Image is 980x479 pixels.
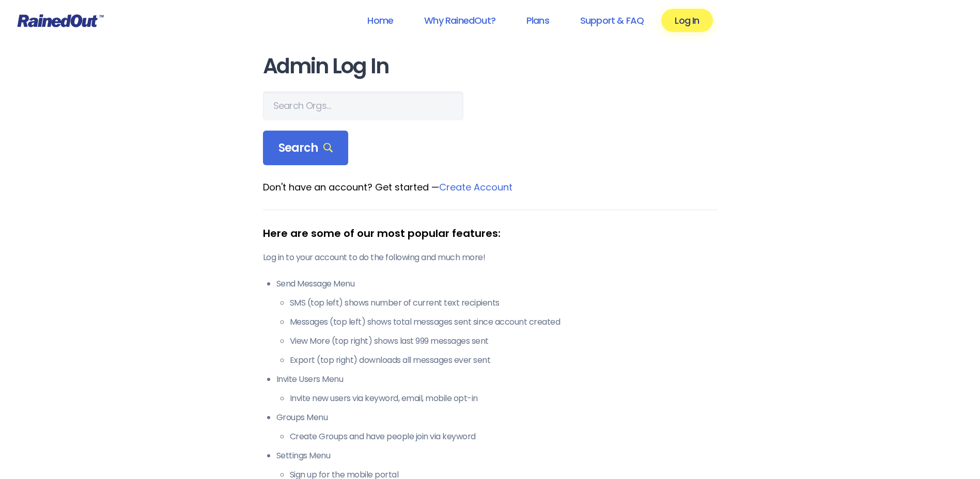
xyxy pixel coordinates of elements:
a: Why RainedOut? [411,9,509,32]
li: Export (top right) downloads all messages ever sent [290,354,718,366]
a: Plans [513,9,563,32]
a: Home [354,9,407,32]
li: View More (top right) shows last 999 messages sent [290,335,718,347]
li: Send Message Menu [276,278,718,366]
div: Search [263,131,349,166]
li: Invite new users via keyword, email, mobile opt-in [290,392,718,405]
input: Search Orgs… [263,91,463,120]
li: SMS (top left) shows number of current text recipients [290,297,718,309]
a: Create Account [439,181,512,194]
li: Groups Menu [276,411,718,443]
li: Messages (top left) shows total messages sent since account created [290,316,718,328]
p: Log in to your account to do the following and much more! [263,251,718,264]
a: Log In [661,9,712,32]
li: Invite Users Menu [276,373,718,405]
div: Here are some of our most popular features: [263,226,718,241]
h1: Admin Log In [263,55,718,78]
li: Create Groups and have people join via keyword [290,430,718,443]
a: Support & FAQ [567,9,657,32]
span: Search [278,141,333,155]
